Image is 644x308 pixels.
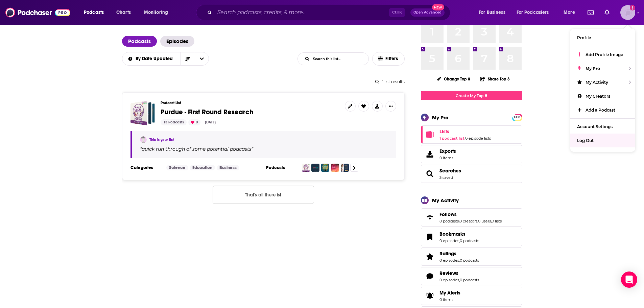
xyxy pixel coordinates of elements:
[372,52,405,66] button: Filters
[130,101,155,125] span: Purdue - First Round Research
[586,52,623,57] span: Add Profile Image
[136,56,175,61] span: By Date Updated
[116,8,131,17] span: Charts
[188,119,200,125] div: 0
[122,36,157,47] a: Podcasts
[459,219,459,223] span: ,
[421,165,522,183] span: Searches
[439,251,456,257] span: Ratings
[433,75,475,83] button: Change Top 8
[564,8,575,17] span: More
[217,165,239,170] a: Business
[602,7,612,18] a: Show notifications dropdown
[465,136,491,141] a: 0 episode lists
[79,7,113,18] button: open menu
[421,208,522,227] span: Follows
[84,8,104,17] span: Podcasts
[570,48,635,62] a: Add Profile Image
[439,148,456,154] span: Exports
[439,211,457,217] span: Follows
[161,119,187,125] div: 13 Podcasts
[421,91,522,100] a: Create My Top 8
[122,79,405,84] div: 1 list results
[423,271,437,281] a: Reviews
[620,5,635,20] span: Logged in as ncannella
[620,5,635,20] button: Show profile menu
[439,290,460,296] span: My Alerts
[213,186,314,204] button: Nothing here.
[570,120,635,134] a: Account Settings
[423,232,437,242] a: Bookmarks
[423,169,437,179] a: Searches
[459,238,460,243] span: ,
[432,4,444,10] span: New
[423,291,437,301] span: My Alerts
[492,219,502,223] a: 0 lists
[5,6,70,19] img: Podchaser - Follow, Share and Rate Podcasts
[130,165,161,170] h3: Categories
[341,164,349,172] img: Voices of Leadership | Leadership Stories | Women Leadership | Female Founders
[181,52,195,65] button: Sort Direction
[513,115,521,120] a: PRO
[460,238,479,243] a: 0 podcasts
[586,80,608,85] span: My Activity
[190,165,215,170] a: Education
[331,164,339,172] img: CMO Convo
[586,94,610,99] span: My Creators
[112,7,135,18] a: Charts
[413,11,442,14] span: Open Advanced
[479,8,505,17] span: For Business
[421,247,522,266] span: Ratings
[559,7,583,18] button: open menu
[459,278,460,282] span: ,
[460,278,479,282] a: 0 podcasts
[439,270,458,276] span: Reviews
[585,7,596,18] a: Show notifications dropdown
[439,211,502,217] a: Follows
[195,52,209,65] button: open menu
[432,197,459,204] div: My Activity
[630,5,635,10] svg: Add a profile image
[144,8,168,17] span: Monitoring
[439,136,464,141] a: 1 podcast list
[491,219,492,223] span: ,
[423,213,437,222] a: Follows
[480,72,510,86] button: Share Top 8
[586,66,600,71] span: My Pro
[439,270,479,276] a: Reviews
[460,258,479,263] a: 0 podcasts
[215,7,389,18] input: Search podcasts, credits, & more...
[161,101,339,105] h3: Podcast List
[202,119,218,125] div: [DATE]
[620,5,635,20] img: User Profile
[439,168,461,174] a: Searches
[140,136,147,143] img: Noemi Cannella
[577,138,594,143] span: Log Out
[439,219,459,223] a: 0 podcasts
[439,278,459,282] a: 0 episodes
[432,114,449,121] div: My Pro
[464,136,465,141] span: ,
[122,56,181,61] button: open menu
[140,146,253,152] span: " "
[621,271,637,288] div: Open Intercom Messenger
[321,164,329,172] img: Leveraging Thought Leadership
[439,175,453,180] a: 3 saved
[423,149,437,159] span: Exports
[311,164,319,172] img: Women In STEM Career & Confidence
[513,115,521,120] span: PRO
[421,267,522,285] span: Reviews
[389,8,405,17] span: Ctrl K
[570,89,635,103] a: My Creators
[439,251,479,257] a: Ratings
[439,156,456,160] span: 0 items
[439,128,449,135] span: Lists
[478,219,491,223] a: 0 users
[439,238,459,243] a: 0 episodes
[577,124,613,129] span: Account Settings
